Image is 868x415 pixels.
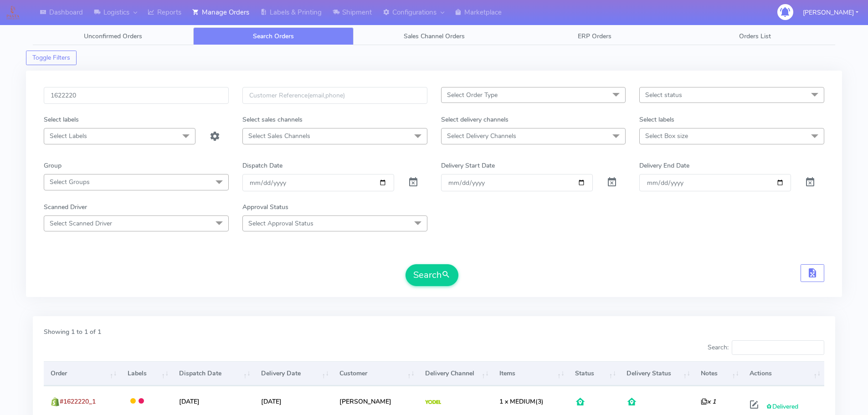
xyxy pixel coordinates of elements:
button: [PERSON_NAME] [796,3,865,22]
label: Delivery End Date [639,161,689,170]
th: Notes: activate to sort column ascending [694,361,743,386]
input: Customer Reference(email,phone) [242,87,427,104]
span: Orders List [739,32,771,41]
input: Search: [732,340,824,355]
span: Select Groups [50,178,90,186]
span: Select Approval Status [248,219,313,228]
th: Delivery Channel: activate to sort column ascending [418,361,493,386]
label: Select labels [639,115,674,124]
span: Search Orders [253,32,294,41]
label: Search: [708,340,824,355]
label: Showing 1 to 1 of 1 [44,327,101,337]
label: Group [44,161,62,170]
span: Select Box size [645,132,688,140]
th: Items: activate to sort column ascending [493,361,568,386]
img: Yodel [425,400,441,405]
label: Approval Status [242,202,288,212]
label: Dispatch Date [242,161,282,170]
span: (3) [499,397,544,406]
span: Select status [645,91,682,99]
span: Select Order Type [447,91,498,99]
span: Select Scanned Driver [50,219,112,228]
span: Select Sales Channels [248,132,310,140]
span: Select Labels [50,132,87,140]
button: Search [406,264,458,286]
label: Select sales channels [242,115,303,124]
th: Delivery Date: activate to sort column ascending [254,361,333,386]
span: 1 x MEDIUM [499,397,535,406]
th: Labels: activate to sort column ascending [120,361,172,386]
th: Delivery Status: activate to sort column ascending [620,361,694,386]
ul: Tabs [33,27,835,45]
th: Status: activate to sort column ascending [568,361,620,386]
button: Toggle Filters [26,51,77,65]
span: Delivered [766,402,798,411]
th: Customer: activate to sort column ascending [333,361,418,386]
th: Dispatch Date: activate to sort column ascending [172,361,254,386]
span: Sales Channel Orders [404,32,465,41]
label: Select labels [44,115,79,124]
span: Select Delivery Channels [447,132,516,140]
img: shopify.png [51,397,60,406]
span: ERP Orders [578,32,611,41]
label: Select delivery channels [441,115,508,124]
th: Actions: activate to sort column ascending [743,361,824,386]
span: #1622220_1 [60,397,96,406]
th: Order: activate to sort column ascending [44,361,120,386]
label: Delivery Start Date [441,161,495,170]
input: Order Id [44,87,229,104]
label: Scanned Driver [44,202,87,212]
span: Unconfirmed Orders [84,32,142,41]
i: x 1 [701,397,716,406]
